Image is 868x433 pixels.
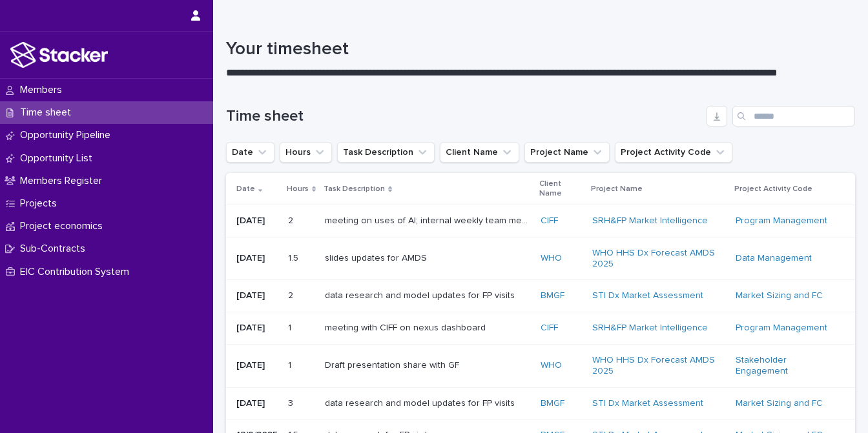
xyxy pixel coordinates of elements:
[15,197,67,210] p: Projects
[236,182,255,196] p: Date
[288,357,294,371] p: 1
[226,107,701,126] h1: Time sheet
[325,396,517,409] p: data research and model updates for FP visits
[592,290,703,301] a: STI Dx Market Assessment
[226,237,855,280] tr: [DATE]1.51.5 slides updates for AMDSslides updates for AMDS WHO WHO HHS Dx Forecast AMDS 2025 Dat...
[325,357,462,371] p: Draft presentation share with GF
[10,42,108,68] img: stacker-logo-white.png
[541,398,564,409] a: BMGF
[732,106,855,126] input: Search
[15,266,139,278] p: EIC Contribution System
[226,280,855,312] tr: [DATE]22 data research and model updates for FP visitsdata research and model updates for FP visi...
[541,360,562,371] a: WHO
[287,182,309,196] p: Hours
[541,290,564,301] a: BMGF
[524,142,610,163] button: Project Name
[226,387,855,419] tr: [DATE]33 data research and model updates for FP visitsdata research and model updates for FP visi...
[324,182,385,196] p: Task Description
[591,182,643,196] p: Project Name
[541,253,562,264] a: WHO
[236,253,278,264] p: [DATE]
[226,142,274,163] button: Date
[736,323,827,334] a: Program Management
[736,290,823,301] a: Market Sizing and FC
[541,323,558,334] a: CIFF
[288,320,294,334] p: 1
[15,84,72,96] p: Members
[736,398,823,409] a: Market Sizing and FC
[325,213,533,227] p: meeting on uses of AI; internal weekly team meeting; internal team meeting
[288,396,296,409] p: 3
[288,288,296,301] p: 2
[15,129,121,141] p: Opportunity Pipeline
[226,39,845,61] h1: Your timesheet
[236,216,278,227] p: [DATE]
[592,323,708,334] a: SRH&FP Market Intelligence
[734,182,812,196] p: Project Activity Code
[736,216,827,227] a: Program Management
[325,288,517,301] p: data research and model updates for FP visits
[592,216,708,227] a: SRH&FP Market Intelligence
[236,290,278,301] p: [DATE]
[288,250,301,264] p: 1.5
[325,250,429,264] p: slides updates for AMDS
[736,355,834,377] a: Stakeholder Engagement
[15,243,96,255] p: Sub-Contracts
[236,360,278,371] p: [DATE]
[226,345,855,388] tr: [DATE]11 Draft presentation share with GFDraft presentation share with GF WHO WHO HHS Dx Forecast...
[15,220,113,232] p: Project economics
[236,398,278,409] p: [DATE]
[226,312,855,345] tr: [DATE]11 meeting with CIFF on nexus dashboardmeeting with CIFF on nexus dashboard CIFF SRH&FP Mar...
[325,320,488,334] p: meeting with CIFF on nexus dashboard
[236,323,278,334] p: [DATE]
[615,142,732,163] button: Project Activity Code
[288,213,296,227] p: 2
[736,253,812,264] a: Data Management
[539,177,583,201] p: Client Name
[15,175,112,187] p: Members Register
[15,106,81,119] p: Time sheet
[592,398,703,409] a: STI Dx Market Assessment
[337,142,435,163] button: Task Description
[592,355,725,377] a: WHO HHS Dx Forecast AMDS 2025
[592,248,725,270] a: WHO HHS Dx Forecast AMDS 2025
[440,142,519,163] button: Client Name
[280,142,332,163] button: Hours
[226,205,855,237] tr: [DATE]22 meeting on uses of AI; internal weekly team meeting; internal team meetingmeeting on use...
[15,152,103,165] p: Opportunity List
[541,216,558,227] a: CIFF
